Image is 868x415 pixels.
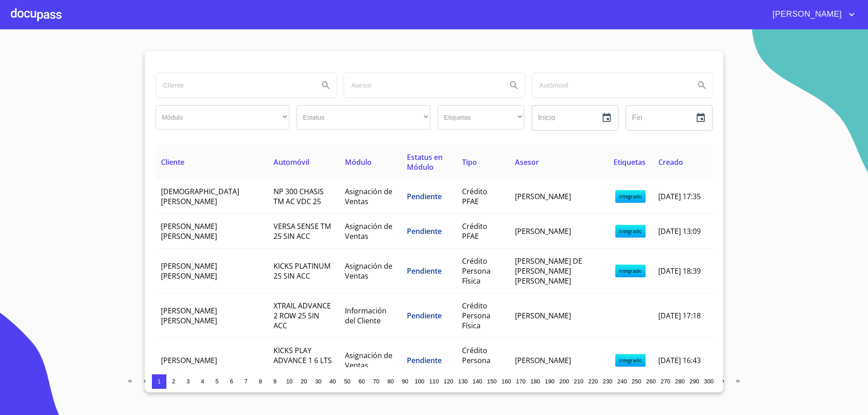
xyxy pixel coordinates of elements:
[487,378,496,385] span: 150
[629,374,644,389] button: 250
[462,157,477,167] span: Tipo
[528,374,542,389] button: 180
[383,374,398,389] button: 80
[458,378,467,385] span: 130
[407,152,443,172] span: Estatus en Módulo
[462,187,487,206] span: Crédito PFAE
[172,378,175,385] span: 2
[687,374,702,389] button: 290
[268,374,282,389] button: 9
[230,378,233,385] span: 6
[658,266,701,276] span: [DATE] 18:39
[600,374,615,389] button: 230
[345,187,392,206] span: Asignación de Ventas
[559,378,569,385] span: 200
[286,378,292,385] span: 10
[429,378,439,385] span: 110
[462,256,491,286] span: Crédito Persona Física
[571,374,586,389] button: 210
[660,378,670,385] span: 270
[166,374,181,389] button: 2
[515,157,539,167] span: Asesor
[658,157,683,167] span: Creado
[530,378,540,385] span: 180
[152,374,166,389] button: 1
[470,374,485,389] button: 140
[766,7,846,22] span: [PERSON_NAME]
[398,374,412,389] button: 90
[387,378,394,385] span: 80
[515,355,571,365] span: [PERSON_NAME]
[402,378,408,385] span: 90
[315,75,337,96] button: Search
[215,378,218,385] span: 5
[532,73,688,98] input: search
[344,378,350,385] span: 50
[603,378,612,385] span: 230
[675,378,684,385] span: 280
[345,157,372,167] span: Módulo
[195,374,210,389] button: 4
[766,7,857,22] button: account of current user
[586,374,600,389] button: 220
[617,378,627,385] span: 240
[503,75,525,96] button: Search
[462,345,491,375] span: Crédito Persona Física
[615,225,646,238] span: integrado
[345,306,387,326] span: Información del Cliente
[557,374,571,389] button: 200
[438,105,524,130] div: ​
[161,187,239,206] span: [DEMOGRAPHIC_DATA][PERSON_NAME]
[646,378,656,385] span: 260
[515,226,571,236] span: [PERSON_NAME]
[345,350,392,370] span: Asignación de Ventas
[673,374,687,389] button: 280
[359,378,365,385] span: 60
[588,378,598,385] span: 220
[274,157,309,167] span: Automóvil
[658,355,701,365] span: [DATE] 16:43
[462,301,491,331] span: Crédito Persona Física
[282,374,297,389] button: 10
[427,374,441,389] button: 110
[658,311,701,321] span: [DATE] 17:18
[691,75,713,96] button: Search
[330,378,336,385] span: 40
[615,190,646,203] span: integrado
[369,374,383,389] button: 70
[658,374,673,389] button: 270
[499,374,514,389] button: 160
[274,261,330,281] span: KICKS PLATINUM 25 SIN ACC
[615,374,629,389] button: 240
[574,378,583,385] span: 210
[340,374,354,389] button: 50
[485,374,499,389] button: 150
[224,374,239,389] button: 6
[259,378,262,385] span: 8
[615,354,646,367] span: integrado
[407,266,442,276] span: Pendiente
[545,378,554,385] span: 190
[345,221,392,241] span: Asignación de Ventas
[201,378,204,385] span: 4
[325,374,340,389] button: 40
[441,374,456,389] button: 120
[689,378,699,385] span: 290
[407,311,442,321] span: Pendiente
[515,311,571,321] span: [PERSON_NAME]
[373,378,379,385] span: 70
[702,374,716,389] button: 300
[297,105,430,130] div: ​
[542,374,557,389] button: 190
[274,221,331,241] span: VERSA SENSE TM 25 SIN ACC
[632,378,641,385] span: 250
[443,378,453,385] span: 120
[301,378,307,385] span: 20
[156,73,311,98] input: search
[345,261,392,281] span: Asignación de Ventas
[407,355,442,365] span: Pendiente
[156,105,289,130] div: ​
[161,306,217,326] span: [PERSON_NAME] [PERSON_NAME]
[514,374,528,389] button: 170
[297,374,311,389] button: 20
